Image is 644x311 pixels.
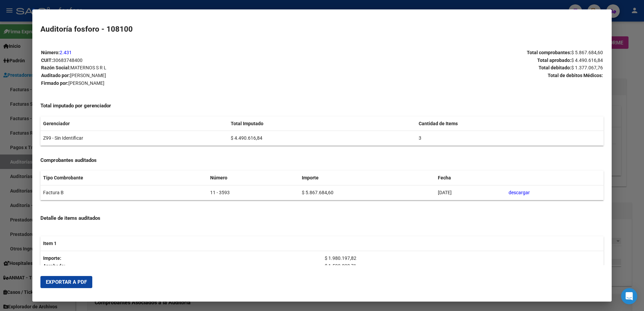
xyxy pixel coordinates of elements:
p: Total debitado: [322,64,603,72]
p: CUIT: [41,57,322,64]
span: Exportar a PDF [46,279,87,285]
span: $ 4.490.616,84 [571,58,603,63]
td: Factura B [40,185,207,200]
span: [PERSON_NAME] [68,80,104,86]
td: [DATE] [435,185,506,200]
button: Exportar a PDF [40,276,92,288]
td: 11 - 3593 [207,185,299,200]
a: 2.431 [60,50,72,55]
span: MATERNOS S R L [70,65,106,70]
strong: Item 1 [43,241,57,246]
span: $ 5.867.684,60 [571,50,603,55]
td: $ 4.490.616,84 [228,131,416,146]
td: $ 5.867.684,60 [299,185,435,200]
p: Firmado por: [41,79,322,87]
p: Auditado por: [41,72,322,79]
span: [PERSON_NAME] [70,73,106,78]
td: 3 [416,131,604,146]
p: Importe: [43,254,319,262]
h4: Detalle de items auditados [40,214,604,222]
h2: Auditoría fosforo - 108100 [40,24,604,35]
p: Aprobado: [43,262,319,270]
span: $ 1.377.067,76 [571,65,603,70]
th: Total Imputado [228,116,416,131]
p: Número: [41,49,322,57]
p: Total aprobado: [322,57,603,64]
p: $ 1.980.197,82 [325,254,601,262]
th: Gerenciador [40,116,228,131]
p: Razón Social: [41,64,322,72]
h4: Comprobantes auditados [40,157,604,164]
th: Fecha [435,171,506,185]
p: $ 1.592.028,71 [325,262,601,270]
p: Total de debitos Médicos: [322,72,603,79]
th: Cantidad de Items [416,116,604,131]
th: Tipo Combrobante [40,171,207,185]
p: Total comprobantes: [322,49,603,57]
span: 30683748400 [53,58,83,63]
td: Z99 - Sin Identificar [40,131,228,146]
a: descargar [509,190,530,195]
th: Importe [299,171,435,185]
th: Número [207,171,299,185]
h4: Total imputado por gerenciador [40,102,604,110]
div: Open Intercom Messenger [621,288,637,304]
